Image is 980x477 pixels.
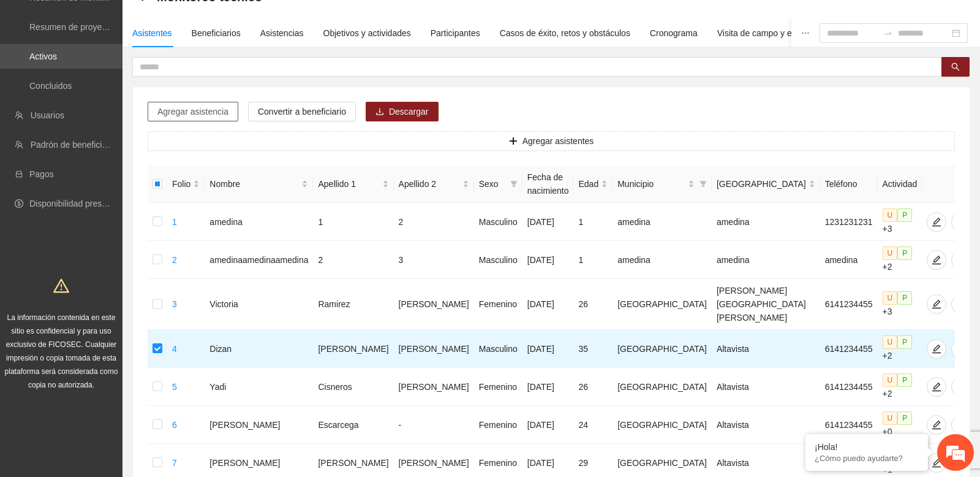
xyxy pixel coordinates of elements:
span: plus [509,137,518,147]
span: P [897,335,912,349]
button: Convertir a beneficiario [248,102,356,121]
td: [DATE] [522,241,574,279]
div: Asistentes [132,26,172,40]
textarea: Escriba su mensaje y pulse “Intro” [6,335,233,378]
td: [DATE] [522,368,574,406]
div: Participantes [431,26,480,40]
td: amedina [612,203,712,241]
td: Femenino [474,368,522,406]
button: edit [927,294,946,314]
span: filter [697,175,709,193]
span: edit [927,420,946,430]
a: 7 [172,458,177,468]
td: [GEOGRAPHIC_DATA] [612,406,712,444]
span: swap-right [883,28,893,38]
td: 1 [573,241,612,279]
span: Municipio [617,177,685,191]
span: Sexo [479,177,505,191]
span: download [375,107,384,117]
button: delete [951,339,971,359]
button: search [941,57,970,77]
td: Femenino [474,406,522,444]
div: Objetivos y actividades [323,26,411,40]
td: Altavista [712,368,820,406]
th: Edad [573,166,612,203]
span: P [897,208,912,222]
span: delete [952,344,970,354]
button: delete [951,294,971,314]
span: La información contenida en este sitio es confidencial y para uso exclusivo de FICOSEC. Cualquier... [5,313,118,389]
a: 4 [172,344,177,354]
span: edit [927,382,946,392]
th: Folio [167,166,205,203]
td: [PERSON_NAME] [205,406,313,444]
span: edit [927,299,946,309]
td: Masculino [474,203,522,241]
span: delete [952,299,970,309]
span: to [883,28,893,38]
td: +3 [878,203,922,241]
a: 3 [172,299,177,309]
span: edit [927,344,946,354]
button: plusAgregar asistentes [148,131,955,151]
span: warning [53,278,69,294]
span: filter [508,175,520,193]
span: Agregar asistencia [157,105,228,118]
button: edit [927,250,946,270]
th: Fecha de nacimiento [522,166,574,203]
span: Estamos en línea. [71,164,169,288]
a: Activos [29,52,57,61]
span: edit [927,217,946,227]
td: amedina [712,203,820,241]
td: 24 [573,406,612,444]
td: [PERSON_NAME] [394,330,474,368]
span: Edad [578,177,598,191]
a: 2 [172,255,177,265]
span: P [897,246,912,260]
th: Nombre [205,166,313,203]
td: amedina [205,203,313,241]
span: P [897,373,912,387]
td: 2 [394,203,474,241]
button: delete [951,415,971,435]
td: Masculino [474,330,522,368]
td: Dizan [205,330,313,368]
td: +2 [878,330,922,368]
span: delete [952,217,970,227]
div: Minimizar ventana de chat en vivo [201,6,230,36]
button: downloadDescargar [366,102,439,121]
div: Beneficiarios [192,26,241,40]
span: Agregar asistentes [522,134,594,148]
td: +2 [878,241,922,279]
button: delete [951,250,971,270]
a: 5 [172,382,177,392]
span: U [883,373,898,387]
button: edit [927,212,946,232]
td: 3 [394,241,474,279]
td: Altavista [712,330,820,368]
td: [DATE] [522,279,574,330]
a: Pagos [29,169,54,179]
th: Colonia [712,166,820,203]
td: Escarcega [313,406,393,444]
a: Disponibilidad presupuestal [29,199,134,208]
span: Convertir a beneficiario [258,105,346,118]
td: [GEOGRAPHIC_DATA] [612,279,712,330]
td: +3 [878,279,922,330]
td: [DATE] [522,203,574,241]
td: 26 [573,368,612,406]
a: 1 [172,217,177,227]
td: [GEOGRAPHIC_DATA] [612,368,712,406]
button: ellipsis [791,19,820,47]
th: Teléfono [820,166,878,203]
td: 1 [313,203,393,241]
a: Usuarios [31,110,64,120]
td: [GEOGRAPHIC_DATA] [612,330,712,368]
a: Resumen de proyectos aprobados [29,22,160,32]
td: [PERSON_NAME][GEOGRAPHIC_DATA][PERSON_NAME] [712,279,820,330]
td: amedina [820,241,878,279]
div: Cronograma [650,26,698,40]
button: edit [927,377,946,397]
span: Folio [172,177,190,191]
span: search [951,63,960,72]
